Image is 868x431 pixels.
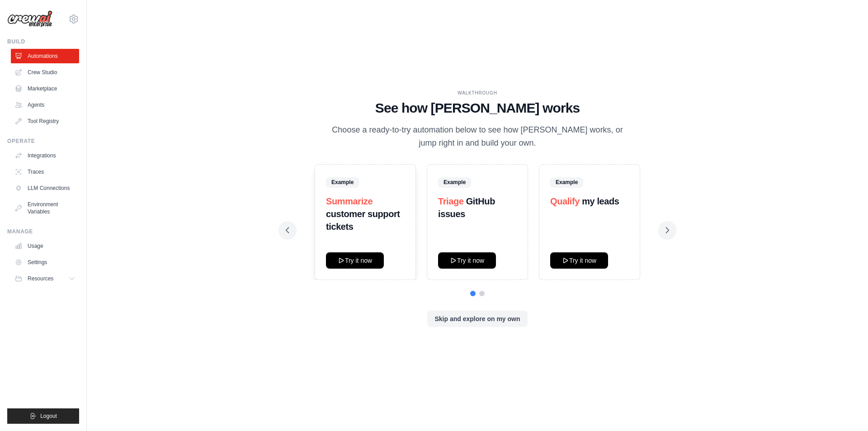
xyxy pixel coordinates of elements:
strong: GitHub issues [438,196,495,219]
a: Agents [11,98,79,112]
div: Build [7,38,79,45]
span: Example [326,177,359,187]
span: Example [550,177,583,187]
div: Operate [7,137,79,145]
button: Try it now [438,252,496,269]
a: Tool Registry [11,114,79,128]
a: Settings [11,255,79,270]
span: Qualify [550,196,580,206]
a: Environment Variables [11,197,79,219]
div: Manage [7,228,79,235]
a: Usage [11,239,79,253]
a: LLM Connections [11,181,79,195]
span: Summarize [326,196,373,206]
span: Logout [40,412,57,420]
div: WALKTHROUGH [286,90,669,96]
span: Triage [438,196,464,206]
a: Marketplace [11,81,79,96]
strong: my leads [582,196,619,206]
h1: See how [PERSON_NAME] works [286,100,669,116]
span: Resources [28,275,53,282]
button: Resources [11,271,79,286]
span: Example [438,177,471,187]
strong: customer support tickets [326,209,400,232]
a: Traces [11,165,79,179]
img: Logo [7,10,52,28]
button: Try it now [326,252,384,269]
button: Try it now [550,252,608,269]
button: Logout [7,408,79,424]
button: Skip and explore on my own [427,311,527,327]
a: Integrations [11,148,79,163]
a: Crew Studio [11,65,79,80]
p: Choose a ready-to-try automation below to see how [PERSON_NAME] works, or jump right in and build... [325,123,629,150]
a: Automations [11,49,79,63]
